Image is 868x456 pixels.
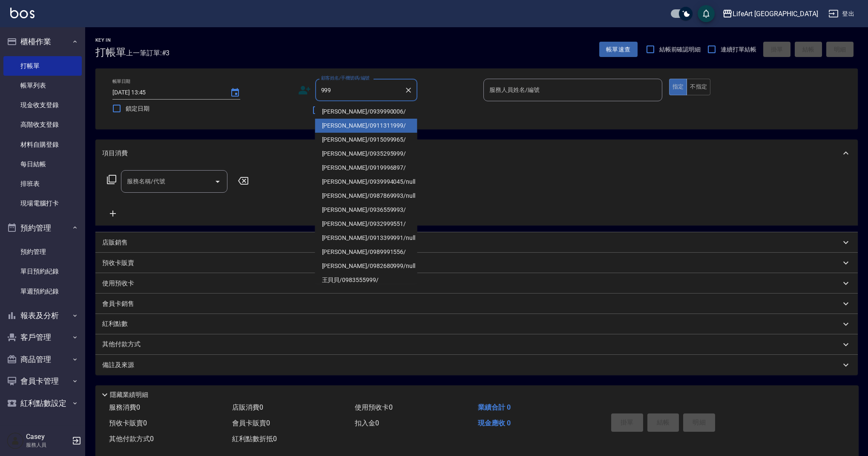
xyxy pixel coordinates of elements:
li: [PERSON_NAME]/0989991556/ [315,245,417,259]
p: 預收卡販賣 [102,259,134,268]
img: Person [7,432,24,449]
a: 材料自購登錄 [3,135,82,154]
div: LifeArt [GEOGRAPHIC_DATA] [733,9,818,19]
span: 結帳前確認明細 [659,45,701,54]
button: LifeArt [GEOGRAPHIC_DATA] [719,5,822,23]
p: 其他付款方式 [102,340,145,349]
label: 帳單日期 [112,78,130,85]
span: 使用預收卡 0 [355,403,393,411]
div: 會員卡銷售 [95,294,858,314]
span: 店販消費 0 [232,403,263,411]
p: 項目消費 [102,149,128,158]
button: 登出 [825,6,858,22]
label: 顧客姓名/手機號碼/編號 [321,75,370,81]
span: 現金應收 0 [478,419,511,427]
span: 服務消費 0 [109,403,140,411]
button: save [698,5,715,22]
button: 會員卡管理 [3,370,82,392]
li: [PERSON_NAME]/0915099965/ [315,133,417,147]
p: 紅利點數 [102,319,132,329]
span: 預收卡販賣 0 [109,419,147,427]
a: 每日結帳 [3,154,82,174]
img: Logo [10,8,34,18]
div: 紅利點數 [95,314,858,334]
button: Clear [402,84,414,96]
p: 店販銷售 [102,238,128,247]
input: YYYY/MM/DD hh:mm [112,85,221,100]
a: 單日預約紀錄 [3,262,82,281]
li: [PERSON_NAME]/0911311999/ [315,119,417,133]
li: [PERSON_NAME]/0982680999/null [315,259,417,273]
li: [PERSON_NAME]/0987869993/null [315,189,417,203]
button: 紅利點數設定 [3,392,82,414]
li: [PERSON_NAME]/0932999551/ [315,217,417,231]
a: 單週預約紀錄 [3,282,82,301]
a: 現場電腦打卡 [3,194,82,213]
span: 扣入金 0 [355,419,379,427]
a: 打帳單 [3,56,82,76]
p: 服務人員 [26,441,69,449]
button: 不指定 [687,79,710,95]
p: 備註及來源 [102,361,134,370]
button: 客戶管理 [3,326,82,348]
p: 使用預收卡 [102,279,134,288]
a: 帳單列表 [3,76,82,95]
button: 報表及分析 [3,305,82,327]
button: 指定 [669,79,687,95]
button: 商品管理 [3,348,82,370]
button: 櫃檯作業 [3,31,82,53]
li: 王貝貝/0983555999/ [315,273,417,287]
h5: Casey [26,433,69,441]
button: Open [211,175,224,188]
li: [PERSON_NAME]/0936559993/ [315,203,417,217]
p: 會員卡銷售 [102,299,134,308]
div: 店販銷售 [95,232,858,253]
span: 會員卡販賣 0 [232,419,270,427]
span: 鎖定日期 [126,104,149,113]
a: 預約管理 [3,242,82,262]
div: 預收卡販賣 [95,253,858,273]
a: 現金收支登錄 [3,95,82,115]
li: [PERSON_NAME]/0935295999/ [315,147,417,161]
button: Choose date, selected date is 2025-09-17 [225,83,245,103]
li: [PERSON_NAME]/0913399991/null [315,231,417,245]
div: 使用預收卡 [95,273,858,294]
li: [PERSON_NAME]/0919996897/ [315,161,417,175]
span: 其他付款方式 0 [109,435,154,443]
button: 預約管理 [3,217,82,239]
div: 其他付款方式 [95,334,858,355]
span: 業績合計 0 [478,403,511,411]
a: 高階收支登錄 [3,115,82,134]
li: [PERSON_NAME]/0939990006/ [315,105,417,119]
h2: Key In [95,37,126,43]
p: 隱藏業績明細 [110,390,148,399]
h3: 打帳單 [95,46,126,58]
a: 排班表 [3,174,82,194]
div: 備註及來源 [95,355,858,375]
span: 連續打單結帳 [721,45,756,54]
span: 紅利點數折抵 0 [232,435,277,443]
button: 帳單速查 [599,42,638,57]
li: [PERSON_NAME]/0939994045/null [315,175,417,189]
span: 上一筆訂單:#3 [126,48,170,58]
div: 項目消費 [95,140,858,167]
